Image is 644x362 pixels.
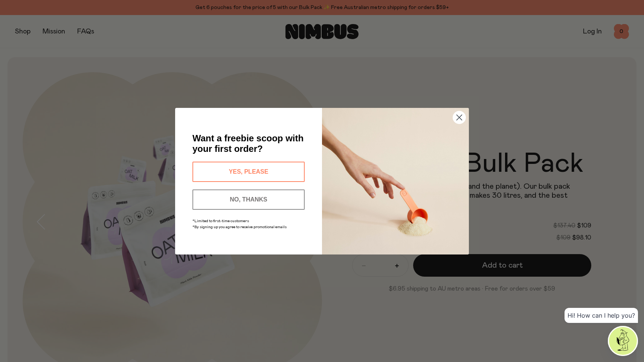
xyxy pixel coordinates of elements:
[609,327,637,355] img: agent
[453,111,466,124] button: Close dialog
[565,308,638,323] div: Hi! How can I help you?
[192,219,249,223] span: *Limited to first-time customers
[192,162,305,182] button: YES, PLEASE
[322,108,469,254] img: c0d45117-8e62-4a02-9742-374a5db49d45.jpeg
[192,189,305,210] button: NO, THANKS
[192,133,304,154] span: Want a freebie scoop with your first order?
[192,225,287,229] span: *By signing up you agree to receive promotional emails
